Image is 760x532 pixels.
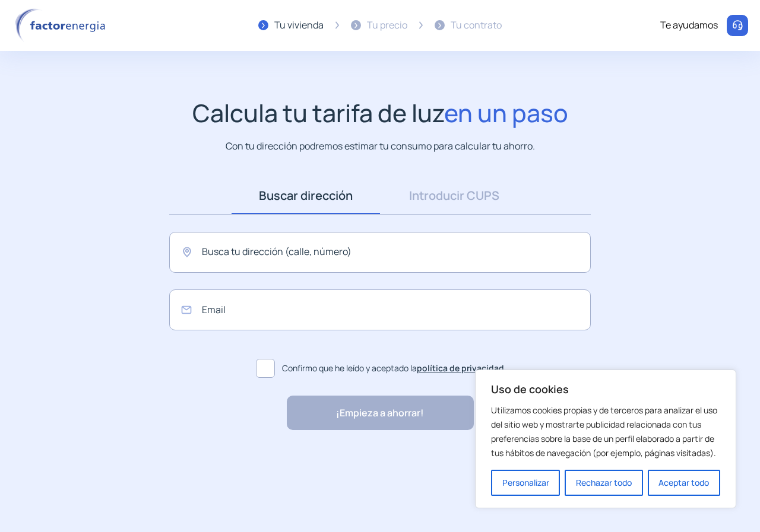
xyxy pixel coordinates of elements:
[226,139,535,154] p: Con tu dirección podremos estimar tu consumo para calcular tu ahorro.
[444,96,568,129] span: en un paso
[417,362,504,374] a: política de privacidad
[380,177,528,214] a: Introducir CUPS
[660,18,718,33] div: Te ayudamos
[491,382,720,396] p: Uso de cookies
[282,362,504,375] span: Confirmo que he leído y aceptado la
[475,369,736,508] div: Uso de cookies
[367,18,407,33] div: Tu precio
[274,18,324,33] div: Tu vivienda
[12,8,113,43] img: logo factor
[491,470,560,496] button: Personalizar
[731,20,743,31] img: llamar
[491,403,720,460] p: Utilizamos cookies propias y de terceros para analizar el uso del sitio web y mostrarte publicida...
[648,470,720,496] button: Aceptar todo
[565,470,642,496] button: Rechazar todo
[232,177,380,214] a: Buscar dirección
[192,98,568,128] h1: Calcula tu tarifa de luz
[451,18,502,33] div: Tu contrato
